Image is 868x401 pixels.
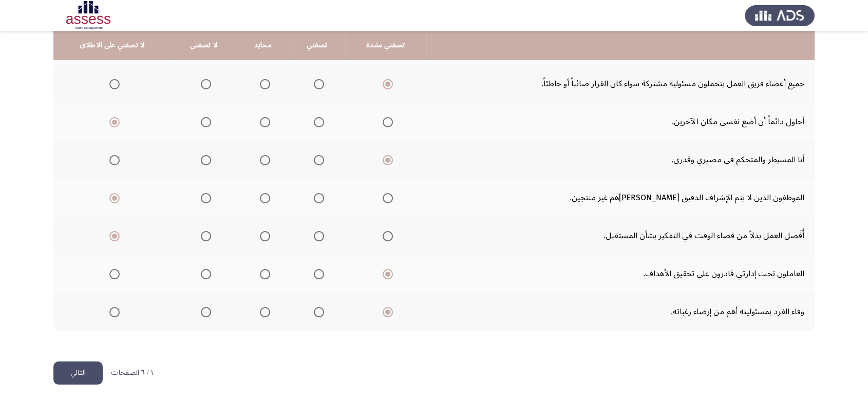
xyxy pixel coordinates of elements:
[197,303,211,320] mat-radio-group: Select an option
[111,369,153,377] p: ١ / ٦ الصفحات
[256,75,270,92] mat-radio-group: Select an option
[289,31,346,60] th: تصفني
[745,1,815,30] img: Assess Talent Management logo
[197,151,211,168] mat-radio-group: Select an option
[256,303,270,320] mat-radio-group: Select an option
[310,189,324,206] mat-radio-group: Select an option
[426,179,815,217] td: الموظفون الذين لا يتم الإشراف الدقيق [PERSON_NAME]هم غير منتجين.
[105,113,120,130] mat-radio-group: Select an option
[105,75,120,92] mat-radio-group: Select an option
[426,65,815,103] td: جميع أعضاء فريق العمل يتحملون مسئولية مشتركة سواء كان القرار صائباً أو خاطئاً.
[256,113,270,130] mat-radio-group: Select an option
[310,75,324,92] mat-radio-group: Select an option
[256,151,270,168] mat-radio-group: Select an option
[310,151,324,168] mat-radio-group: Select an option
[379,75,393,92] mat-radio-group: Select an option
[105,303,120,320] mat-radio-group: Select an option
[379,151,393,168] mat-radio-group: Select an option
[105,265,120,282] mat-radio-group: Select an option
[426,103,815,141] td: أحاول دائماً أن أضع نفسي مكان الآخرين.
[426,293,815,331] td: وفاء الفرد بمسئوليته أهم من إرضاء رغباته.
[237,31,289,60] th: محايد
[105,189,120,206] mat-radio-group: Select an option
[426,217,815,255] td: أُفَضل العمل بدلاً من قضاء الوقت في التفكير بشأن المستقبل.
[379,265,393,282] mat-radio-group: Select an option
[379,227,393,244] mat-radio-group: Select an option
[256,189,270,206] mat-radio-group: Select an option
[310,227,324,244] mat-radio-group: Select an option
[171,31,237,60] th: لا تصفني
[197,113,211,130] mat-radio-group: Select an option
[53,1,123,30] img: Assessment logo of Leadership Styles - THL
[426,141,815,179] td: أنا المسيطر والمتحكم في مصيري وقدري.
[345,31,426,60] th: تصفني بشدة
[310,303,324,320] mat-radio-group: Select an option
[105,151,120,168] mat-radio-group: Select an option
[310,113,324,130] mat-radio-group: Select an option
[53,361,103,385] button: load next page
[53,31,171,60] th: لا تصفني على الاطلاق
[256,227,270,244] mat-radio-group: Select an option
[310,265,324,282] mat-radio-group: Select an option
[256,265,270,282] mat-radio-group: Select an option
[379,189,393,206] mat-radio-group: Select an option
[197,189,211,206] mat-radio-group: Select an option
[426,255,815,293] td: العاملون تحت إدارتي قادرون على تحقيق الأهداف.
[379,303,393,320] mat-radio-group: Select an option
[197,265,211,282] mat-radio-group: Select an option
[379,113,393,130] mat-radio-group: Select an option
[197,227,211,244] mat-radio-group: Select an option
[197,75,211,92] mat-radio-group: Select an option
[105,227,120,244] mat-radio-group: Select an option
